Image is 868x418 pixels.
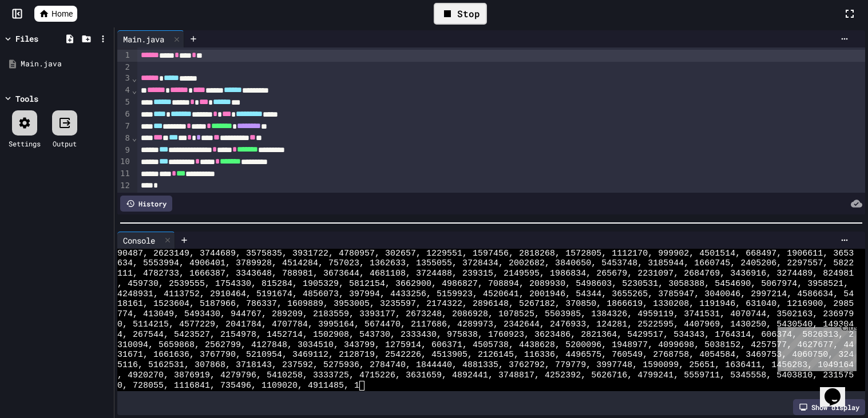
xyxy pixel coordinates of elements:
div: 7 [117,121,132,133]
div: 3 [117,73,132,85]
div: Stop [434,3,487,25]
span: 310094, 5659868, 2562799, 4127848, 3034510, 343799, 1275914, 606371, 4505738, 4438628, 5200096, 1... [117,340,854,351]
div: Tools [15,93,38,105]
span: 90487, 2623149, 3744689, 3575835, 3931722, 4780957, 302657, 1229551, 1597456, 2818268, 1572805, 1... [117,249,854,259]
span: 18161, 1523604, 5187966, 786337, 1609889, 3953005, 3235597, 2174322, 2896148, 5267182, 370850, 18... [117,299,854,309]
span: Fold line [132,133,137,142]
div: History [120,196,172,212]
div: Console [117,234,161,246]
div: 5 [117,97,132,109]
span: 111, 4782733, 1666387, 3343648, 788981, 3673644, 4681108, 3724488, 239315, 2149595, 1986834, 2656... [117,269,854,279]
div: Console [117,232,175,249]
div: 4 [117,85,132,97]
span: , 459730, 2539555, 1754330, 815284, 1905329, 5812154, 3662900, 4986827, 708894, 2089930, 5498603,... [117,279,849,289]
iframe: chat widget [820,372,857,407]
span: 634, 5553994, 4906401, 3789928, 4514284, 757023, 1362633, 1355055, 3728434, 2002682, 3840650, 545... [117,258,854,269]
span: 4248931, 4113752, 2910464, 5191674, 4856073, 397994, 4433256, 5159923, 4520641, 2001946, 54344, 3... [117,289,854,300]
span: , 4920270, 3876919, 4279796, 5410258, 3333725, 4715226, 3631659, 4892441, 3748817, 4252392, 56267... [117,371,854,381]
iframe: chat widget [773,323,857,371]
a: Home [34,6,77,22]
div: 2 [117,62,132,73]
div: Chat with us now!Close [5,5,79,73]
span: 31671, 1661636, 3767790, 5210954, 3469112, 2128719, 2542226, 4513905, 2126145, 116336, 4496575, 7... [117,350,854,360]
span: 0, 5114215, 4577229, 2041784, 4707784, 3995164, 5674470, 2117686, 4289973, 2342644, 2476933, 1242... [117,320,854,330]
div: Output [53,138,77,149]
span: Home [51,8,73,19]
div: Settings [9,138,41,149]
div: Files [15,33,38,45]
div: 6 [117,109,132,121]
span: 0, 728055, 1116841, 735496, 1109020, 4911485, 1 [117,381,359,391]
div: Show display [793,399,865,415]
div: Main.java [21,58,110,70]
div: 9 [117,145,132,157]
span: 5116, 5162531, 307868, 3718143, 237592, 5275936, 2784740, 1844440, 4881335, 3762792, 779779, 3997... [117,360,854,371]
div: 10 [117,156,132,168]
span: Fold line [132,74,137,83]
span: 774, 413049, 5493430, 944767, 289209, 2183559, 3393177, 2673248, 2086928, 1078525, 5503985, 13843... [117,309,854,320]
div: 8 [117,133,132,145]
div: 1 [117,50,132,62]
div: Main.java [117,30,184,47]
div: 13 [117,192,132,204]
div: Main.java [117,33,170,45]
div: 11 [117,168,132,180]
span: Fold line [132,86,137,95]
div: 12 [117,180,132,192]
span: 4, 267544, 5423527, 2154978, 1452714, 1502908, 543730, 2333430, 975838, 1760923, 3623486, 2821364... [117,330,854,340]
